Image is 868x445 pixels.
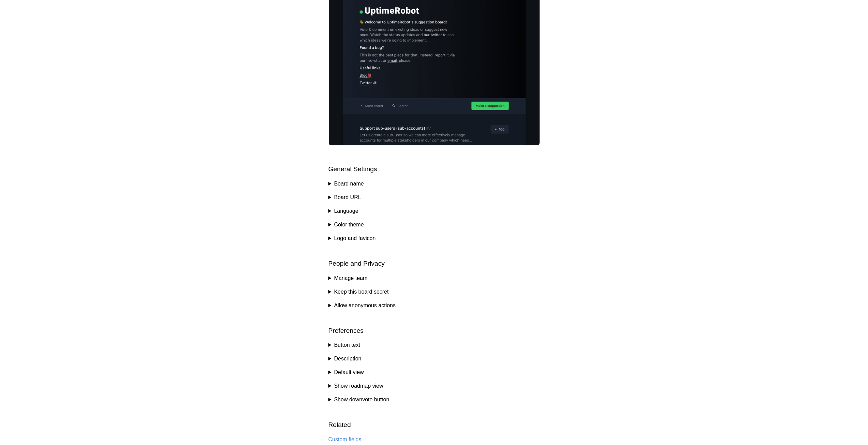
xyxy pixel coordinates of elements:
summary: Allow anonymous actions [328,301,540,310]
summary: Show downvote button [328,396,540,404]
h2: Preferences [328,326,540,336]
h2: People and Privacy [328,259,540,269]
summary: Show roadmap view [328,382,540,390]
a: Custom fields [328,436,362,442]
summary: Button text [328,341,540,349]
summary: Default view [328,368,540,376]
h2: Related [328,420,540,430]
summary: Board name [328,180,540,188]
summary: Logo and favicon [328,234,540,242]
summary: Manage team [328,274,540,282]
summary: Language [328,207,540,215]
summary: Description [328,355,540,363]
h2: General Settings [328,164,540,174]
summary: Board URL [328,193,540,202]
summary: Color theme [328,221,540,229]
summary: Keep this board secret [328,288,540,296]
